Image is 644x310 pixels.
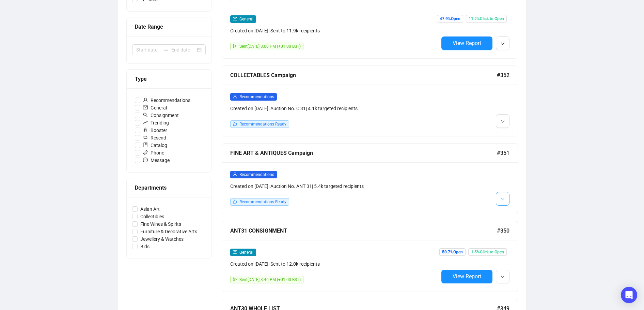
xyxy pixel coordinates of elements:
span: message [143,158,148,162]
span: Recommendations [239,172,274,177]
span: View Report [453,40,481,46]
span: Catalog [140,142,170,149]
span: Collectibles [138,213,167,220]
span: 47.9% Open [437,15,463,23]
span: down [501,197,505,201]
span: like [233,200,237,204]
span: Recommendations Ready [239,122,286,127]
span: Recommendations Ready [239,200,286,204]
div: Created on [DATE] | Sent to 11.9k recipients [230,27,439,34]
span: rise [143,120,148,125]
span: search [143,113,148,117]
span: Sent [DATE] 3:00 PM (+01:00 BST) [239,44,301,49]
span: #351 [497,149,509,157]
div: Created on [DATE] | Sent to 12.0k recipients [230,260,439,268]
input: Start date [136,46,160,54]
span: #350 [497,226,509,235]
span: to [163,47,169,53]
span: 11.2% Click to Open [466,15,507,23]
div: Departments [135,183,203,192]
a: ANT31 CONSIGNMENT#350mailGeneralCreated on [DATE]| Sent to 12.0k recipientssendSent[DATE] 3:46 PM... [222,221,518,292]
span: Bids [138,243,152,250]
span: View Report [453,273,481,280]
span: Asian Art [138,205,162,213]
span: Resend [140,134,169,142]
span: send [233,277,237,281]
span: down [501,42,505,46]
input: End date [171,46,195,54]
div: Open Intercom Messenger [621,287,637,303]
div: ANT31 CONSIGNMENT [230,226,497,235]
span: phone [143,150,148,155]
div: FINE ART & ANTIQUES Campaign [230,149,497,157]
span: General [239,17,253,21]
a: FINE ART & ANTIQUES Campaign#351userRecommendationsCreated on [DATE]| Auction No. ANT 31| 5.4k ta... [222,143,518,214]
span: Furniture & Decorative Arts [138,228,200,235]
span: Booster [140,127,170,134]
span: swap-right [163,47,169,53]
span: rocket [143,128,148,132]
span: like [233,122,237,126]
div: Date Range [135,23,203,31]
span: Fine Wines & Spirits [138,220,184,228]
span: down [501,275,505,279]
span: user [143,98,148,102]
div: Created on [DATE] | Auction No. C 31 | 4.1k targeted recipients [230,105,439,112]
span: 1.5% Click to Open [468,248,507,256]
span: Sent [DATE] 3:46 PM (+01:00 BST) [239,277,301,282]
button: View Report [441,270,492,283]
div: Created on [DATE] | Auction No. ANT 31 | 5.4k targeted recipients [230,182,439,190]
span: mail [233,250,237,254]
span: Consignment [140,112,182,119]
span: user [233,94,237,99]
span: General [239,250,253,255]
span: Recommendations [239,94,274,99]
span: Phone [140,149,167,157]
span: General [140,104,170,112]
span: Message [140,157,172,164]
span: book [143,143,148,147]
span: Jewellery & Watches [138,235,186,243]
span: send [233,44,237,48]
a: COLLECTABLES Campaign#352userRecommendationsCreated on [DATE]| Auction No. C 31| 4.1k targeted re... [222,65,518,136]
div: Type [135,75,203,83]
span: mail [233,17,237,21]
span: Recommendations [140,97,193,104]
span: mail [143,105,148,110]
span: 50.7% Open [439,248,466,256]
span: retweet [143,135,148,140]
button: View Report [441,36,492,50]
span: #352 [497,71,509,79]
span: Trending [140,119,172,127]
div: COLLECTABLES Campaign [230,71,497,79]
span: down [501,119,505,123]
span: user [233,172,237,176]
